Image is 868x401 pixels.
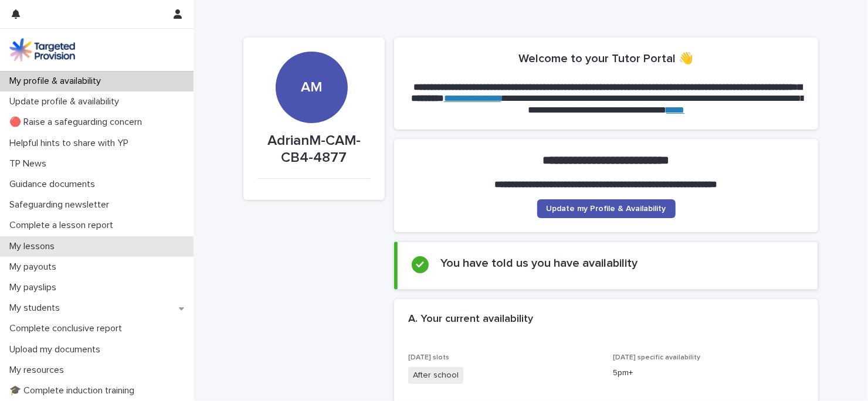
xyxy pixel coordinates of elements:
[276,8,347,96] div: AM
[5,96,128,107] p: Update profile & availability
[5,76,110,87] p: My profile & availability
[5,117,151,128] p: 🔴 Raise a safeguarding concern
[9,38,75,62] img: M5nRWzHhSzIhMunXDL62
[5,303,69,314] p: My students
[5,179,104,190] p: Guidance documents
[408,367,463,384] span: After school
[408,313,533,326] h2: A. Your current availability
[5,282,66,293] p: My payslips
[5,365,73,376] p: My resources
[5,261,66,273] p: My payouts
[547,205,666,213] span: Update my Profile & Availability
[440,256,638,270] h2: You have told us you have availability
[5,138,138,149] p: Helpful hints to share with YP
[5,199,118,210] p: Safeguarding newsletter
[5,323,131,334] p: Complete conclusive report
[5,344,110,355] p: Upload my documents
[519,52,694,66] h2: Welcome to your Tutor Portal 👋
[5,385,144,396] p: 🎓 Complete induction training
[613,354,701,361] span: [DATE] specific availability
[5,220,123,231] p: Complete a lesson report
[5,241,64,252] p: My lessons
[257,132,371,166] p: AdrianM-CAM-CB4-4877
[537,199,676,218] a: Update my Profile & Availability
[613,367,805,379] p: 5pm+
[408,354,449,361] span: [DATE] slots
[5,158,56,169] p: TP News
